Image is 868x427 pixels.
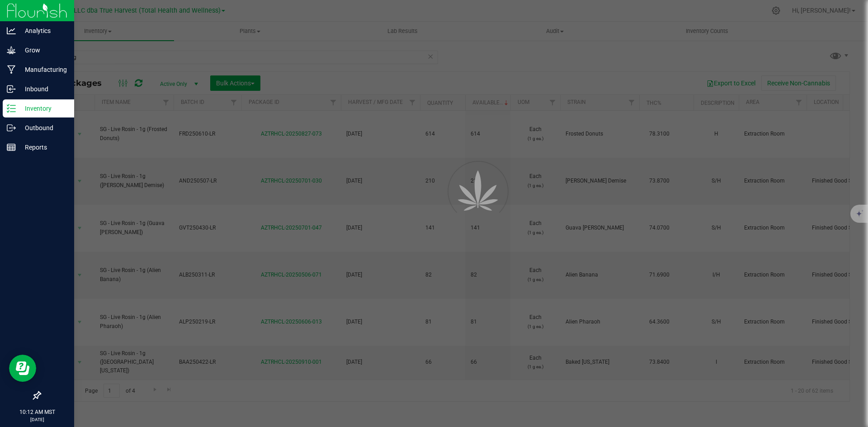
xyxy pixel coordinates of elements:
[16,25,70,36] p: Analytics
[16,64,70,75] p: Manufacturing
[7,104,16,113] inline-svg: Inventory
[16,103,70,114] p: Inventory
[16,122,70,133] p: Outbound
[7,46,16,55] inline-svg: Grow
[16,45,70,56] p: Grow
[7,65,16,74] inline-svg: Manufacturing
[9,355,36,382] iframe: Resource center
[4,408,70,416] p: 10:12 AM MST
[16,142,70,153] p: Reports
[7,143,16,152] inline-svg: Reports
[7,123,16,132] inline-svg: Outbound
[7,26,16,35] inline-svg: Analytics
[7,84,16,94] inline-svg: Inbound
[4,416,70,423] p: [DATE]
[16,84,70,94] p: Inbound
